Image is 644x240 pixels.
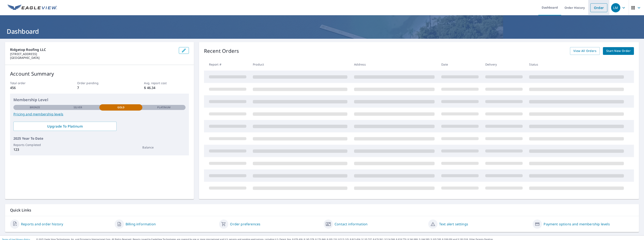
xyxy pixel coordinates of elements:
a: Reports and order history [21,222,63,227]
p: 7 [77,85,122,90]
p: Gold [117,106,125,109]
a: Payment options and membership levels [544,222,610,227]
p: Total order [10,81,55,85]
a: Upgrade To Platinum [13,122,117,131]
a: Text alert settings [439,222,468,227]
p: 456 [10,85,55,90]
p: Order pending [77,81,122,85]
p: Avg. report cost [144,81,189,85]
p: Platinum [157,106,170,109]
p: [GEOGRAPHIC_DATA] [10,56,175,60]
p: Bronze [30,106,40,109]
span: Start New Order [606,48,631,54]
p: Ridgetop Roofing LLC [10,47,175,52]
p: Membership Level [13,97,186,103]
a: Order preferences [230,222,260,227]
img: EV Logo [8,5,57,11]
p: Recent Orders [204,47,239,55]
a: Pricing and membership levels [13,112,186,117]
div: LM [611,3,620,12]
th: Status [526,58,627,71]
p: 123 [13,147,56,152]
span: Upgrade To Platinum [17,124,113,129]
p: Balance [142,145,185,150]
th: Product [249,58,351,71]
p: 2025 Year To Date [13,136,186,141]
a: Contact information [335,222,367,227]
a: Order [590,3,607,12]
p: Quick Links [10,208,634,213]
th: Address [351,58,438,71]
th: Report # [204,58,250,71]
a: Billing information [126,222,156,227]
p: $ 46.34 [144,85,189,90]
p: Account Summary [10,70,189,77]
th: Date [438,58,482,71]
p: Silver [74,106,82,109]
a: View All Orders [570,47,600,55]
h1: Dashboard [5,27,639,36]
span: View All Orders [573,48,596,54]
p: Reports Completed [13,143,56,147]
th: Delivery [482,58,526,71]
a: Start New Order [603,47,634,55]
p: [STREET_ADDRESS] [10,52,175,56]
